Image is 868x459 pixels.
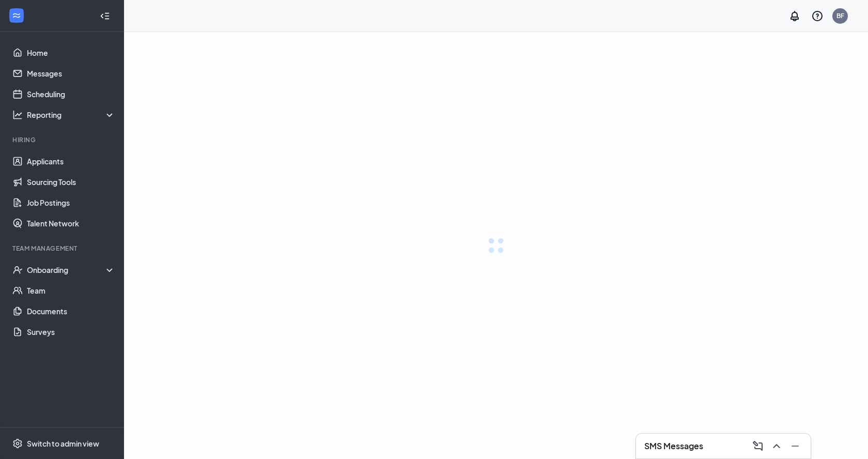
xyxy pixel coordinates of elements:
div: Hiring [12,135,113,144]
a: Documents [27,301,115,322]
svg: ChevronUp [770,440,783,452]
div: Onboarding [27,265,116,275]
a: Home [27,42,115,63]
button: ChevronUp [767,438,784,454]
div: BF [836,11,844,20]
h3: SMS Messages [644,440,703,452]
a: Messages [27,63,115,84]
a: Sourcing Tools [27,172,115,192]
svg: Notifications [788,10,801,22]
a: Applicants [27,151,115,172]
a: Job Postings [27,192,115,213]
a: Surveys [27,322,115,342]
button: Minimize [786,438,802,454]
button: ComposeMessage [749,438,765,454]
a: Team [27,280,115,301]
div: Team Management [12,244,113,253]
svg: Collapse [100,11,110,21]
svg: UserCheck [12,265,23,275]
div: Switch to admin view [27,438,99,449]
svg: ComposeMessage [752,440,764,452]
svg: WorkstreamLogo [11,10,22,21]
a: Scheduling [27,84,115,104]
svg: Analysis [12,110,23,120]
a: Talent Network [27,213,115,234]
svg: Minimize [789,440,801,452]
div: Reporting [27,110,116,120]
svg: Settings [12,438,23,449]
svg: QuestionInfo [811,10,824,22]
